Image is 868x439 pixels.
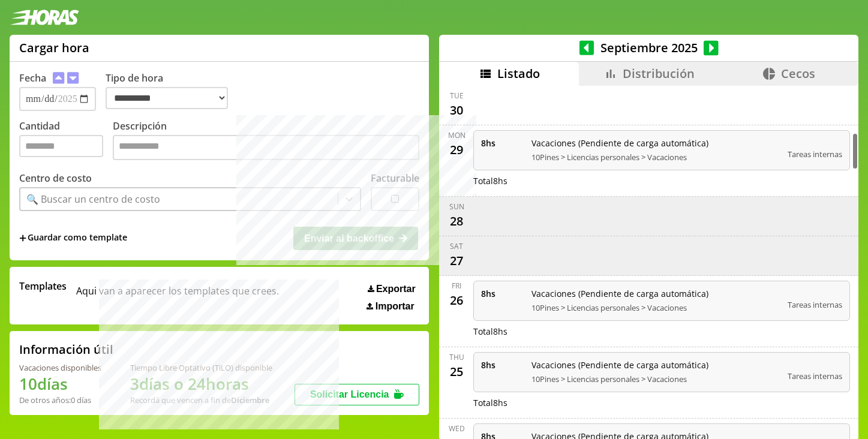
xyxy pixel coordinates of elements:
textarea: Descripción [113,135,419,160]
div: Mon [448,130,465,140]
span: Templates [19,279,67,293]
h1: 3 días o 24 horas [130,373,272,395]
span: + [19,231,26,245]
span: Tareas internas [788,299,842,310]
div: Recordá que vencen a fin de [130,395,272,405]
label: Facturable [371,172,419,185]
div: 27 [447,251,466,270]
span: 8 hs [481,288,523,299]
div: Wed [449,423,465,434]
div: 🔍 Buscar un centro de costo [26,193,160,206]
span: Listado [497,65,540,82]
span: 8 hs [481,359,523,371]
div: Sun [449,202,464,212]
div: 28 [447,212,466,231]
span: Vacaciones (Pendiente de carga automática) [531,288,779,299]
label: Centro de costo [19,172,92,185]
div: Sat [450,241,463,251]
div: Total 8 hs [473,397,850,408]
span: Vacaciones (Pendiente de carga automática) [531,137,779,149]
div: Total 8 hs [473,326,850,337]
h1: 10 días [19,373,101,395]
div: Vacaciones disponibles [19,362,101,373]
input: Cantidad [19,135,103,157]
label: Cantidad [19,119,113,163]
label: Tipo de hora [106,71,238,111]
div: Fri [452,281,461,291]
span: 10Pines > Licencias personales > Vacaciones [531,374,779,384]
span: 10Pines > Licencias personales > Vacaciones [531,152,779,163]
span: +Guardar como template [19,231,127,245]
span: Exportar [376,284,416,294]
span: Septiembre 2025 [594,40,704,56]
h2: Información útil [19,341,113,357]
b: Diciembre [231,395,269,405]
span: Aqui van a aparecer los templates que crees. [76,279,279,312]
div: 29 [447,140,466,160]
select: Tipo de hora [106,87,228,109]
button: Exportar [364,283,419,295]
span: Cecos [781,65,815,82]
div: De otros años: 0 días [19,395,101,405]
div: Tue [450,91,464,101]
span: Tareas internas [788,371,842,381]
label: Fecha [19,71,46,85]
div: 25 [447,362,466,381]
div: 26 [447,291,466,310]
img: logotipo [10,10,79,25]
div: Total 8 hs [473,175,850,187]
span: 8 hs [481,137,523,149]
div: 30 [447,101,466,120]
span: Distribución [623,65,695,82]
label: Descripción [113,119,419,163]
span: Vacaciones (Pendiente de carga automática) [531,359,779,371]
div: Tiempo Libre Optativo (TiLO) disponible [130,362,272,373]
div: Thu [449,352,464,362]
span: Tareas internas [788,149,842,160]
h1: Cargar hora [19,40,89,56]
span: Importar [376,301,415,312]
span: Solicitar Licencia [310,389,389,399]
span: 10Pines > Licencias personales > Vacaciones [531,302,779,313]
button: Solicitar Licencia [295,384,419,405]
